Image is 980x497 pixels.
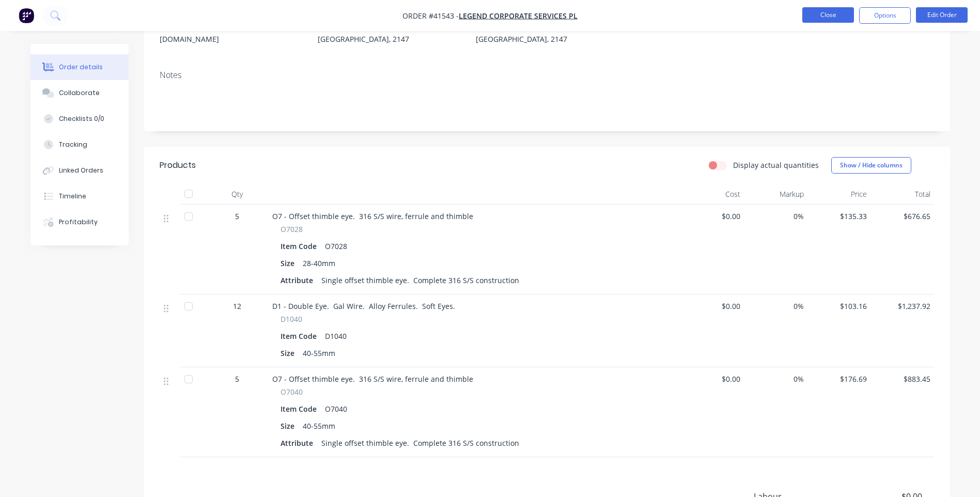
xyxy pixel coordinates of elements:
[916,7,968,23] button: Edit Order
[808,184,872,205] div: Price
[875,374,930,384] span: $883.45
[321,239,351,254] div: O7028
[281,386,303,397] span: O7040
[59,63,103,72] div: Order details
[281,239,321,254] div: Item Code
[749,301,804,312] span: 0%
[160,18,301,46] div: [PERSON_NAME][EMAIL_ADDRESS][DOMAIN_NAME]
[812,211,867,222] span: $135.33
[299,418,339,433] div: 40-55mm
[206,184,268,205] div: Qty
[233,301,241,312] span: 12
[19,8,34,23] img: Factory
[317,436,523,451] div: Single offset thimble eye. Complete 316 S/S construction
[859,7,911,24] button: Options
[281,329,321,344] div: Item Code
[30,80,129,106] button: Collaborate
[321,401,351,416] div: O7040
[281,273,317,288] div: Attribute
[59,218,98,227] div: Profitability
[281,401,321,416] div: Item Code
[272,211,473,221] span: O7 - Offset thimble eye. 316 S/S wire, ferrule and thimble
[30,158,129,183] button: Linked Orders
[831,157,911,174] button: Show / Hide columns
[686,374,741,384] span: $0.00
[281,436,317,451] div: Attribute
[30,132,129,158] button: Tracking
[59,192,86,201] div: Timeline
[30,106,129,132] button: Checklists 0/0
[802,7,854,23] button: Close
[281,346,299,361] div: Size
[686,211,741,222] span: $0.00
[686,301,741,312] span: $0.00
[402,11,459,21] span: Order #41543 -
[272,374,473,384] span: O7 - Offset thimble eye. 316 S/S wire, ferrule and thimble
[299,346,339,361] div: 40-55mm
[59,140,87,149] div: Tracking
[812,374,867,384] span: $176.69
[733,160,819,170] label: Display actual quantities
[235,374,239,384] span: 5
[875,211,930,222] span: $676.65
[30,54,129,80] button: Order details
[744,184,808,205] div: Markup
[459,11,578,21] a: Legend Corporate Services PL
[59,88,100,98] div: Collaborate
[299,256,339,271] div: 28-40mm
[321,329,351,344] div: D1040
[317,273,523,288] div: Single offset thimble eye. Complete 316 S/S construction
[30,183,129,209] button: Timeline
[281,224,303,235] span: O7028
[235,211,239,222] span: 5
[281,418,299,433] div: Size
[281,314,302,324] span: D1040
[749,211,804,222] span: 0%
[871,184,935,205] div: Total
[59,114,104,123] div: Checklists 0/0
[272,301,455,311] span: D1 - Double Eye. Gal Wire. Alloy Ferrules. Soft Eyes.
[281,256,299,271] div: Size
[875,301,930,312] span: $1,237.92
[30,209,129,235] button: Profitability
[160,70,935,80] div: Notes
[681,184,745,205] div: Cost
[160,159,196,172] div: Products
[749,374,804,384] span: 0%
[59,166,103,175] div: Linked Orders
[812,301,867,312] span: $103.16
